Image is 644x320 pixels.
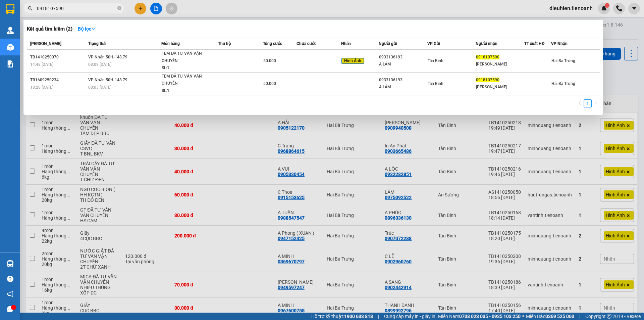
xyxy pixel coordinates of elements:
[427,41,440,46] span: VP Gửi
[476,84,524,91] div: [PERSON_NAME]
[576,99,584,107] li: Previous Page
[428,81,443,86] span: Tân Bình
[88,78,127,82] span: VP Nhận 50H-148.79
[379,77,427,84] div: 0933136193
[30,77,86,84] div: TB1609250234
[7,27,14,34] img: warehouse-icon
[91,27,96,31] span: down
[88,62,111,67] span: 08:09 [DATE]
[584,99,592,107] li: 1
[7,276,13,282] span: question-circle
[379,41,397,46] span: Người gửi
[379,61,427,68] div: A LÂM
[524,41,545,46] span: TT xuất HĐ
[297,41,316,46] span: Chưa cước
[476,41,497,46] span: Người nhận
[476,61,524,68] div: [PERSON_NAME]
[551,41,568,46] span: VP Nhận
[30,54,86,61] div: TB1410250070
[551,81,575,86] span: Hai Bà Trưng
[7,44,14,51] img: warehouse-icon
[341,41,351,46] span: Nhãn
[576,99,584,107] button: left
[551,58,575,63] span: Hai Bà Trưng
[592,99,600,107] button: right
[7,60,14,67] img: solution-icon
[6,4,14,14] img: logo-vxr
[476,55,499,59] span: 0918107590
[30,62,53,67] span: 14:48 [DATE]
[88,41,106,46] span: Trạng thái
[578,101,582,105] span: left
[379,84,427,91] div: A LÂM
[88,85,111,90] span: 08:03 [DATE]
[28,6,33,11] span: search
[218,41,231,46] span: Thu hộ
[592,99,600,107] li: Next Page
[594,101,598,105] span: right
[379,54,427,61] div: 0933136193
[428,58,443,63] span: Tân Bình
[476,78,499,82] span: 0918107590
[7,291,13,297] span: notification
[78,26,96,32] strong: Bộ lọc
[162,73,212,87] div: TEM ĐÃ TƯ VẤN VẬN CHUYỂN
[37,5,116,12] input: Tìm tên, số ĐT hoặc mã đơn
[161,41,180,46] span: Món hàng
[263,41,282,46] span: Tổng cước
[162,50,212,64] div: TEM ĐÃ TƯ VẤN VẬN CHUYỂN
[117,6,121,10] span: close-circle
[162,64,212,72] div: SL: 1
[7,260,14,267] img: warehouse-icon
[88,55,127,59] span: VP Nhận 50H-148.79
[27,26,72,33] h3: Kết quả tìm kiếm ( 2 )
[30,41,61,46] span: [PERSON_NAME]
[584,100,591,107] a: 1
[263,58,276,63] span: 50.000
[162,87,212,95] div: SL: 1
[263,81,276,86] span: 50.000
[72,24,101,34] button: Bộ lọcdown
[30,85,53,90] span: 18:28 [DATE]
[341,58,364,64] span: Hình Ảnh
[7,306,13,312] span: message
[117,5,121,12] span: close-circle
